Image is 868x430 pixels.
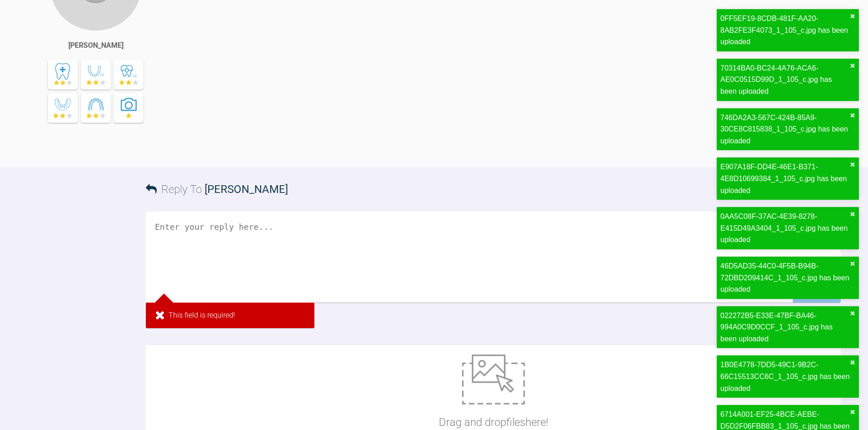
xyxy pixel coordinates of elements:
[850,260,855,268] button: close
[720,13,850,48] div: 0FF5EF19-8CDB-481F-AA20-8AB2FE3F4073_1_105_c.jpg has been uploaded
[850,112,855,119] button: close
[850,13,855,20] button: close
[850,62,855,70] button: close
[720,161,850,196] div: E907A18F-DD4E-46E1-B371-4E8D10699384_1_105_c.jpg has been uploaded
[68,40,123,51] div: [PERSON_NAME]
[720,310,850,345] div: 022272B5-E33E-47BF-BA46-994A0C9D0CCF_1_105_c.jpg has been uploaded
[850,409,855,416] button: close
[720,359,850,394] div: 1B0E4778-7DD5-49C1-9B2C-66C15513CC6C_1_105_c.jpg has been uploaded
[720,112,850,147] div: 746DA2A3-567C-424B-85A9-30CE8C815838_1_105_c.jpg has been uploaded
[720,260,850,295] div: 46D5AD35-44C0-4F5B-B94B-72DBD209414C_1_105_c.jpg has been uploaded
[850,310,855,317] button: close
[850,359,855,366] button: close
[146,181,288,198] h3: Reply To
[720,62,850,97] div: 70314BA0-BC24-4A76-ACA6-AE0C0515D99D_1_105_c.jpg has been uploaded
[850,161,855,168] button: close
[146,303,314,328] div: This field is required!
[850,211,855,218] button: close
[205,183,288,196] span: [PERSON_NAME]
[720,211,850,246] div: 0AA5C08F-37AC-4E39-8278-E415D49A3404_1_105_c.jpg has been uploaded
